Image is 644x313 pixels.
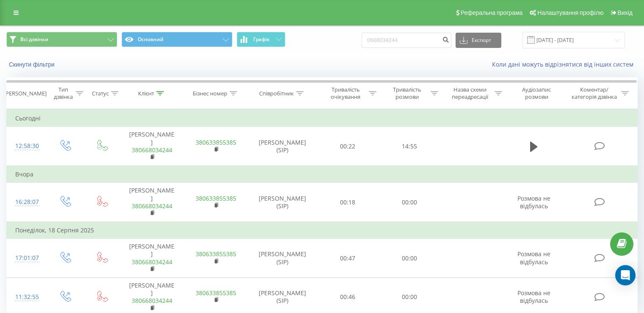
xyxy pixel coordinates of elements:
[120,127,184,166] td: [PERSON_NAME]
[122,32,232,47] button: Основний
[386,86,428,101] div: Тривалість розмови
[196,138,236,146] a: 380633855385
[132,202,172,210] a: 380668034244
[20,36,48,43] span: Всі дзвінки
[517,250,550,265] span: Розмова не відбулась
[325,86,367,101] div: Тривалість очікування
[120,239,184,278] td: [PERSON_NAME]
[92,90,109,97] div: Статус
[259,90,294,97] div: Співробітник
[4,90,47,97] div: [PERSON_NAME]
[456,33,501,48] button: Експорт
[132,146,172,154] a: 380668034244
[196,194,236,202] a: 380633855385
[317,127,379,166] td: 00:22
[15,289,38,305] div: 11:32:55
[569,86,619,101] div: Коментар/категорія дзвінка
[120,183,184,222] td: [PERSON_NAME]
[537,9,603,16] span: Налаштування профілю
[138,90,154,97] div: Клієнт
[512,86,561,101] div: Аудіозапис розмови
[618,9,633,16] span: Вихід
[615,265,636,285] div: Open Intercom Messenger
[15,250,38,266] div: 17:01:07
[461,9,523,16] span: Реферальна програма
[253,36,270,42] span: Графік
[492,60,638,68] a: Коли дані можуть відрізнятися вiд інших систем
[248,127,317,166] td: [PERSON_NAME] (SIP)
[317,239,379,278] td: 00:47
[7,222,638,239] td: Понеділок, 18 Серпня 2025
[132,258,172,266] a: 380668034244
[248,239,317,278] td: [PERSON_NAME] (SIP)
[196,250,236,258] a: 380633855385
[379,183,440,222] td: 00:00
[6,61,59,68] button: Скинути фільтри
[132,296,172,305] a: 380668034244
[237,32,285,47] button: Графік
[15,138,38,154] div: 12:58:30
[362,33,451,48] input: Пошук за номером
[379,239,440,278] td: 00:00
[517,289,550,305] span: Розмова не відбулась
[448,86,492,101] div: Назва схеми переадресації
[193,90,227,97] div: Бізнес номер
[7,166,638,183] td: Вчора
[7,110,638,127] td: Сьогодні
[517,194,550,210] span: Розмова не відбулась
[379,127,440,166] td: 14:55
[196,289,236,297] a: 380633855385
[53,86,73,101] div: Тип дзвінка
[317,183,379,222] td: 00:18
[15,194,38,210] div: 16:28:07
[6,32,117,47] button: Всі дзвінки
[248,183,317,222] td: [PERSON_NAME] (SIP)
